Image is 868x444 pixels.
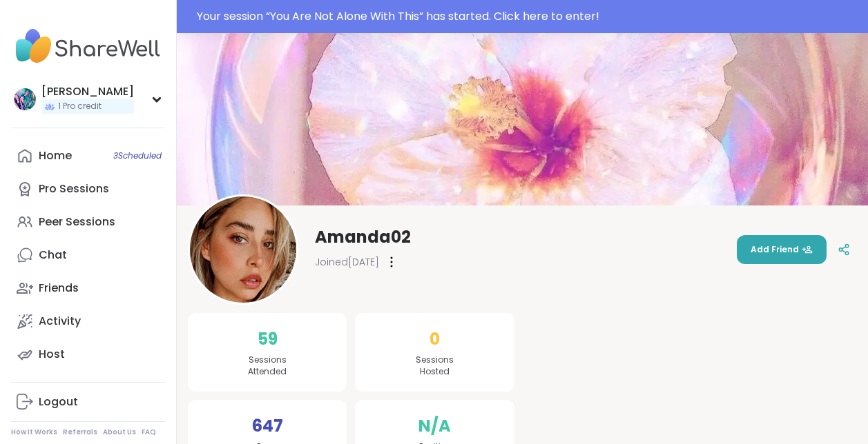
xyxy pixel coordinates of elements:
div: Your session “ You Are Not Alone With This ” has started. Click here to enter! [197,8,860,25]
a: Activity [11,305,165,338]
div: Logout [39,394,78,410]
a: Chat [11,239,165,272]
button: Add Friend [737,235,827,264]
span: Sessions Attended [248,354,287,378]
div: Host [39,347,65,362]
span: Amanda02 [315,226,411,248]
div: Friends [39,281,79,296]
a: Logout [11,385,165,418]
span: Add Friend [751,243,813,256]
a: How It Works [11,427,57,437]
span: 1 Pro credit [58,101,102,112]
img: Amanda02 [190,196,296,303]
div: Home [39,148,72,163]
a: Home3Scheduled [11,139,165,172]
a: Pro Sessions [11,172,165,205]
div: Activity [39,314,81,329]
span: N/A [418,414,451,438]
a: Host [11,338,165,371]
a: FAQ [142,427,156,437]
a: Friends [11,272,165,305]
span: 0 [430,327,440,352]
div: Chat [39,248,67,263]
span: Sessions Hosted [416,354,454,378]
span: 3 Scheduled [113,150,162,161]
div: Peer Sessions [39,214,115,230]
div: Pro Sessions [39,181,109,196]
a: Peer Sessions [11,205,165,239]
a: Referrals [63,427,97,437]
img: banner [177,33,868,205]
span: 647 [252,414,283,438]
img: hollyjanicki [14,88,36,110]
a: About Us [103,427,136,437]
span: Joined [DATE] [315,255,379,269]
span: 59 [258,327,278,352]
div: [PERSON_NAME] [41,84,134,99]
img: ShareWell Nav Logo [11,22,165,70]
